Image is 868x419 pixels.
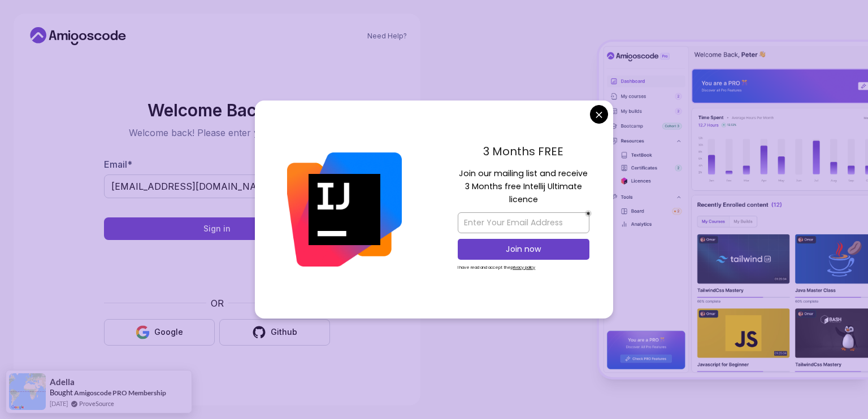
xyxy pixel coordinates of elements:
button: Github [219,319,330,346]
a: Amigoscode PRO Membership [74,389,166,397]
p: OR [211,296,224,310]
a: Home link [27,27,129,45]
p: Welcome back! Please enter your details. [104,126,330,139]
img: Amigoscode Dashboard [599,42,868,377]
iframe: Widget containing checkbox for hCaptcha security challenge [132,247,302,290]
div: Sign in [203,223,231,234]
a: ProveSource [79,399,114,408]
h2: Welcome Back [104,101,330,119]
span: 👋 [266,100,288,120]
button: Sign in [104,217,330,240]
div: Google [154,326,183,338]
button: Google [104,319,215,346]
span: Bought [50,388,73,397]
div: Github [271,326,297,338]
span: Adella [50,377,75,387]
a: Need Help? [367,32,407,41]
img: provesource social proof notification image [9,373,46,410]
span: [DATE] [50,399,68,408]
input: Enter your email [104,174,330,198]
label: Email * [104,159,132,170]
